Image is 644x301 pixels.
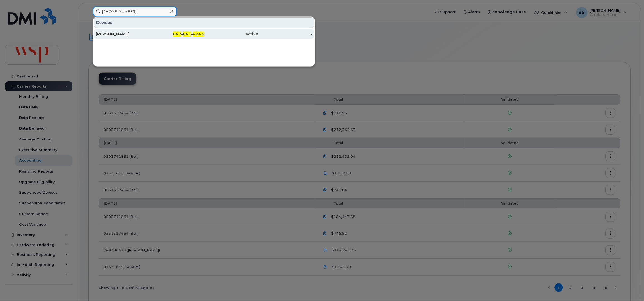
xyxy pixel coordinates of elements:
[173,31,181,37] span: 647
[94,17,314,28] div: Devices
[183,31,191,37] span: 641
[258,31,313,37] div: -
[193,31,204,37] span: 4243
[94,29,314,39] a: [PERSON_NAME]647-641-4243active-
[204,31,258,37] div: active
[96,31,150,37] div: [PERSON_NAME]
[150,31,204,37] div: - -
